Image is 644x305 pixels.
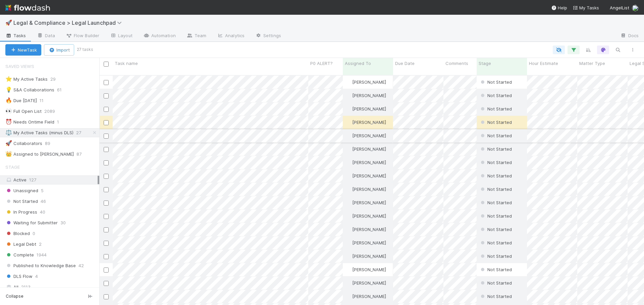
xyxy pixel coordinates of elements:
input: Toggle Row Selected [104,214,109,219]
img: avatar_ba76ddef-3fd0-4be4-9bc3-126ad567fcd5.png [632,5,639,11]
span: Complete [5,251,34,259]
span: 46 [41,197,46,206]
span: 🚀 [5,140,12,146]
span: Not Started [479,106,512,111]
img: avatar_ba76ddef-3fd0-4be4-9bc3-126ad567fcd5.png [346,240,351,245]
div: Collaborators [5,139,42,148]
small: 27 tasks [77,47,93,53]
span: My Tasks [573,5,599,10]
span: Not Started [479,160,512,165]
button: Import [44,44,74,56]
input: Toggle Row Selected [104,107,109,112]
span: [PERSON_NAME] [352,186,386,192]
img: avatar_ba76ddef-3fd0-4be4-9bc3-126ad567fcd5.png [346,120,351,125]
span: 5 [41,186,44,195]
span: Not Started [5,197,38,206]
div: Assigned to [PERSON_NAME] [5,150,74,158]
input: Toggle Row Selected [104,174,109,179]
div: Not Started [479,293,512,300]
div: Due [DATE] [5,96,37,105]
span: [PERSON_NAME] [352,267,386,272]
span: 👑 [5,151,12,157]
div: Not Started [479,146,512,152]
span: [PERSON_NAME] [352,79,386,85]
div: Not Started [479,79,512,85]
img: avatar_ba76ddef-3fd0-4be4-9bc3-126ad567fcd5.png [346,253,351,259]
div: S&A Collaborations [5,86,54,94]
img: avatar_ba76ddef-3fd0-4be4-9bc3-126ad567fcd5.png [346,186,351,192]
input: Toggle Row Selected [104,187,109,192]
span: [PERSON_NAME] [352,280,386,286]
span: Published to Knowledge Base [5,261,76,270]
span: Not Started [479,79,512,85]
div: [PERSON_NAME] [345,119,386,126]
span: 2 [39,240,42,248]
span: [PERSON_NAME] [352,213,386,219]
div: All [5,283,98,291]
span: Not Started [479,120,512,125]
div: Not Started [479,226,512,233]
div: Not Started [479,132,512,139]
span: Blocked [5,229,30,238]
img: avatar_ba76ddef-3fd0-4be4-9bc3-126ad567fcd5.png [346,93,351,98]
span: DLS Flow [5,272,33,281]
span: 1944 [37,251,47,259]
span: 40 [40,208,45,216]
span: Collapse [6,293,23,299]
span: 4 [35,272,38,281]
div: [PERSON_NAME] [345,266,386,273]
span: 👀 [5,108,12,114]
div: Not Started [479,239,512,246]
a: Docs [615,31,644,42]
div: Not Started [479,186,512,193]
span: [PERSON_NAME] [352,146,386,152]
span: Assigned To [345,60,371,67]
div: [PERSON_NAME] [345,280,386,286]
span: 61 [57,86,68,94]
div: [PERSON_NAME] [345,105,386,112]
span: ⏰ [5,119,12,125]
div: My Active Tasks [5,75,48,83]
input: Toggle Row Selected [104,80,109,85]
img: avatar_ba76ddef-3fd0-4be4-9bc3-126ad567fcd5.png [346,267,351,272]
a: Layout [105,31,138,42]
input: Toggle Row Selected [104,254,109,259]
input: Toggle Row Selected [104,160,109,165]
span: [PERSON_NAME] [352,200,386,205]
input: Toggle Row Selected [104,241,109,246]
span: 42 [78,261,84,270]
span: P0 ALERT? [310,60,333,67]
img: avatar_ba76ddef-3fd0-4be4-9bc3-126ad567fcd5.png [346,133,351,138]
img: avatar_ba76ddef-3fd0-4be4-9bc3-126ad567fcd5.png [346,106,351,111]
a: My Tasks [573,4,599,11]
a: Data [32,31,60,42]
span: ⚖️ [5,130,12,135]
span: 🚀 [5,20,12,25]
span: Comments [445,60,468,67]
span: Waiting for Submitter [5,219,58,227]
span: Matter Type [579,60,605,67]
span: [PERSON_NAME] [352,93,386,98]
input: Toggle All Rows Selected [104,62,109,67]
span: [PERSON_NAME] [352,173,386,178]
div: [PERSON_NAME] [345,159,386,166]
span: 11 [40,96,50,105]
span: Not Started [479,267,512,272]
span: ⭐ [5,76,12,82]
span: 29 [50,75,62,83]
div: [PERSON_NAME] [345,172,386,179]
div: [PERSON_NAME] [345,92,386,99]
img: avatar_ba76ddef-3fd0-4be4-9bc3-126ad567fcd5.png [346,79,351,85]
div: Needs Ontime Field [5,118,54,126]
a: Analytics [212,31,250,42]
span: Unassigned [5,186,38,195]
div: [PERSON_NAME] [345,213,386,219]
span: [PERSON_NAME] [352,120,386,125]
span: 30 [60,219,66,227]
span: Not Started [479,227,512,232]
span: Not Started [479,240,512,245]
button: NewTask [5,44,41,56]
div: Not Started [479,280,512,286]
span: Not Started [479,280,512,286]
div: Not Started [479,172,512,179]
